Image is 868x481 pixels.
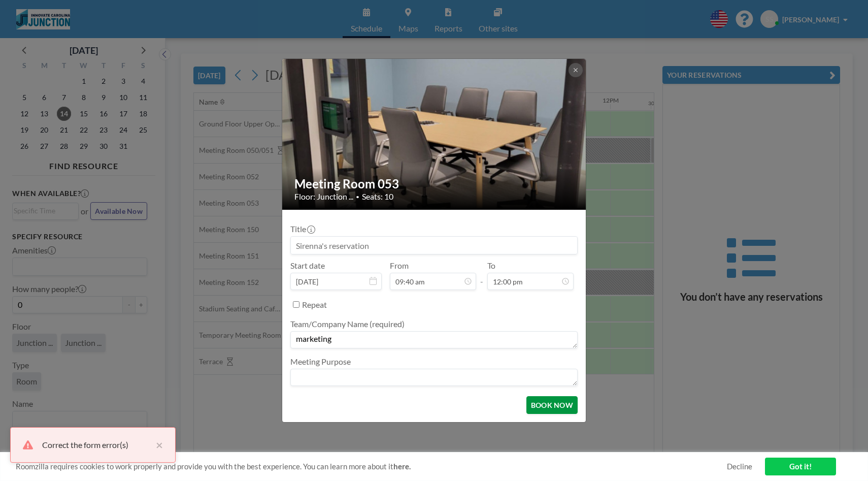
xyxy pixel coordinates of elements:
button: close [151,439,163,451]
label: To [487,261,495,271]
button: BOOK NOW [526,396,578,414]
span: • [356,193,359,201]
input: Sirenna's reservation [291,237,577,254]
img: 537.jpg [282,58,587,211]
a: Got it! [765,458,836,475]
span: Seats: 10 [362,191,393,202]
span: Floor: Junction ... [294,191,353,202]
div: Correct the form error(s) [42,439,151,451]
label: Repeat [302,300,327,310]
h2: Meeting Room 053 [294,176,575,191]
span: Roomzilla requires cookies to work properly and provide you with the best experience. You can lea... [16,462,727,471]
label: Meeting Purpose [290,357,351,367]
label: Start date [290,261,325,271]
a: Decline [727,462,752,471]
a: here. [393,462,411,471]
label: From [390,261,409,271]
span: - [480,264,483,286]
label: Team/Company Name (required) [290,319,405,329]
label: Title [290,224,314,234]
